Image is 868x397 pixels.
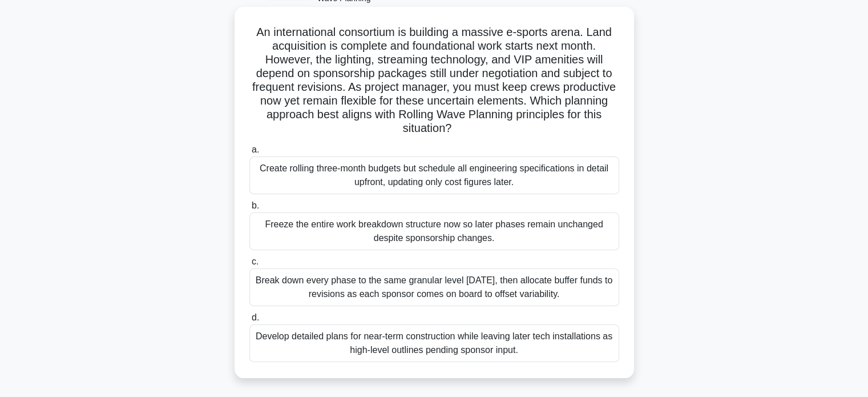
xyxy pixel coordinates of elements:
[252,312,259,322] span: d.
[249,157,619,194] div: Create rolling three-month budgets but schedule all engineering specifications in detail upfront,...
[249,324,619,362] div: Develop detailed plans for near-term construction while leaving later tech installations as high-...
[249,268,619,306] div: Break down every phase to the same granular level [DATE], then allocate buffer funds to revisions...
[252,200,259,210] span: b.
[252,145,259,154] span: a.
[249,212,619,250] div: Freeze the entire work breakdown structure now so later phases remain unchanged despite sponsorsh...
[248,25,620,136] h5: An international consortium is building a massive e-sports arena. Land acquisition is complete an...
[252,256,259,266] span: c.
